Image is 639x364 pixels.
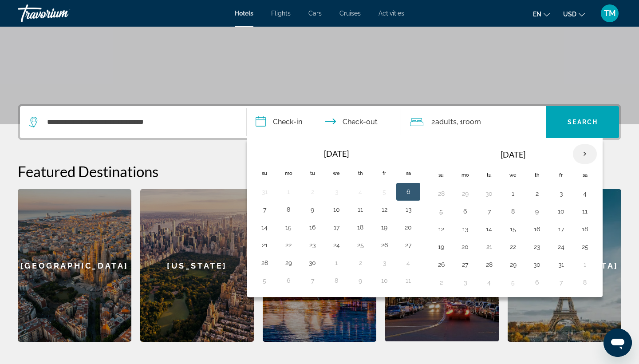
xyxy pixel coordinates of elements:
button: Day 13 [401,203,415,216]
button: Day 10 [329,203,343,216]
button: Day 31 [257,186,272,198]
button: Day 29 [281,257,296,269]
button: Day 31 [554,258,568,271]
span: USD [563,11,576,18]
a: Flights [271,10,291,17]
button: Day 23 [530,241,544,253]
button: Day 30 [530,258,544,271]
span: Room [463,118,481,126]
button: Day 28 [257,257,272,269]
button: Day 24 [329,239,343,251]
button: Travelers: 2 adults, 0 children [401,106,547,138]
button: Day 4 [578,187,592,200]
button: Check in and out dates [247,106,401,138]
button: Day 3 [458,276,472,289]
button: Day 10 [377,274,391,287]
button: Day 11 [401,274,415,287]
button: Day 2 [353,257,367,269]
button: Day 8 [329,274,343,287]
button: Day 5 [257,274,272,287]
button: Change language [533,8,550,20]
button: Day 1 [578,258,592,271]
button: Day 29 [506,258,520,271]
button: Day 8 [281,203,296,216]
span: en [533,11,541,18]
button: Day 1 [281,186,296,198]
button: Day 18 [578,223,592,235]
h2: Featured Destinations [18,162,621,180]
button: Day 22 [281,239,296,251]
button: Day 27 [401,239,415,251]
button: Day 8 [578,276,592,289]
button: Day 26 [377,239,391,251]
div: [GEOGRAPHIC_DATA] [18,189,131,342]
button: Day 9 [353,274,367,287]
button: Day 25 [578,241,592,253]
button: Day 28 [434,187,448,200]
button: Day 2 [434,276,448,289]
button: Day 16 [530,223,544,235]
a: Hotels [235,10,253,17]
button: Day 22 [506,241,520,253]
span: Search [568,119,598,126]
button: Day 7 [305,274,319,287]
button: Day 2 [305,186,319,198]
button: Day 7 [554,276,568,289]
button: Day 6 [401,186,415,198]
button: Day 16 [305,221,319,233]
button: Day 6 [458,205,472,218]
button: Day 15 [506,223,520,235]
button: Day 14 [257,221,272,233]
button: Day 4 [353,186,367,198]
button: Day 11 [353,203,367,216]
button: Day 7 [482,205,496,218]
span: TM [604,9,616,18]
button: Search [546,106,619,138]
button: Day 1 [329,257,343,269]
a: [US_STATE] [140,189,254,342]
button: Day 9 [530,205,544,218]
button: Day 12 [377,203,391,216]
span: , 1 [457,116,481,128]
button: Next month [573,144,597,164]
button: Day 3 [329,186,343,198]
button: Day 29 [458,187,472,200]
button: Day 21 [482,241,496,253]
button: Day 20 [458,241,472,253]
button: Day 6 [530,276,544,289]
button: Day 21 [257,239,272,251]
th: [DATE] [453,144,573,165]
iframe: Кнопка запуска окна обмена сообщениями [603,328,632,357]
a: Activities [379,10,404,17]
button: Day 6 [281,274,296,287]
button: Day 28 [482,258,496,271]
span: 2 [431,116,457,128]
button: Day 13 [458,223,472,235]
div: Search widget [20,106,619,138]
button: Day 4 [401,257,415,269]
button: User Menu [598,4,621,23]
button: Day 10 [554,205,568,218]
button: Day 19 [377,221,391,233]
button: Day 14 [482,223,496,235]
button: Day 3 [377,257,391,269]
a: Travorium [18,2,106,25]
button: Day 8 [506,205,520,218]
button: Day 18 [353,221,367,233]
button: Day 12 [434,223,448,235]
button: Day 1 [506,187,520,200]
button: Day 30 [305,257,319,269]
button: Day 17 [554,223,568,235]
a: Cruises [339,10,361,17]
a: Cars [308,10,322,17]
button: Day 5 [434,205,448,218]
button: Day 3 [554,187,568,200]
button: Change currency [563,8,585,20]
button: Day 26 [434,258,448,271]
button: Day 9 [305,203,319,216]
